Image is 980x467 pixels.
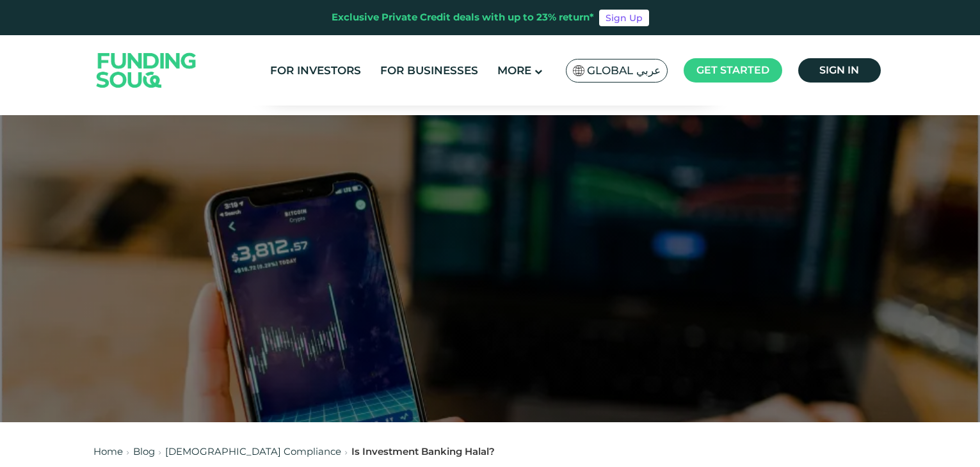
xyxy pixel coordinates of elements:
[377,60,481,81] a: For Businesses
[798,58,881,83] a: Sign in
[267,60,364,81] a: For Investors
[133,445,155,457] a: Blog
[497,64,531,77] span: More
[819,64,859,76] span: Sign in
[332,10,594,25] div: Exclusive Private Credit deals with up to 23% return*
[351,445,495,459] div: Is Investment Banking Halal?
[93,445,123,457] a: Home
[165,445,341,457] a: [DEMOGRAPHIC_DATA] Compliance
[84,38,209,102] img: Logo
[696,64,769,76] span: Get started
[587,63,661,78] span: Global عربي
[599,10,649,26] a: Sign Up
[573,65,584,76] img: SA Flag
